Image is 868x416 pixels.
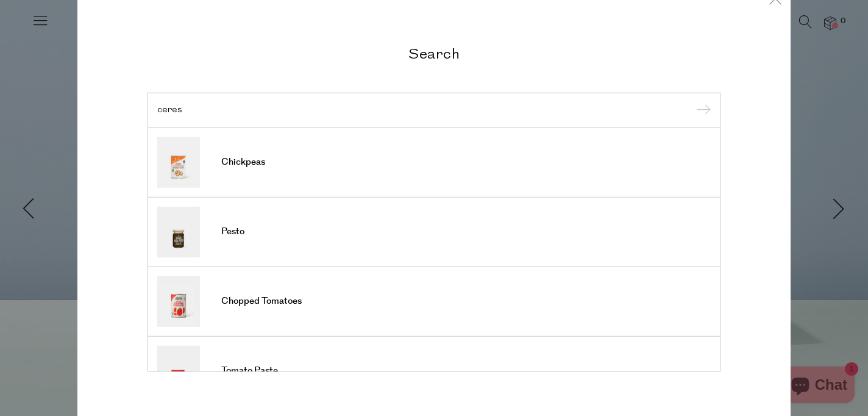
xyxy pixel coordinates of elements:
[157,276,200,326] img: Chopped Tomatoes
[148,45,720,62] h2: Search
[221,295,302,307] span: Chopped Tomatoes
[157,206,711,257] a: Pesto
[157,106,711,115] input: Search
[157,345,711,396] a: Tomato Paste
[157,206,200,257] img: Pesto
[221,226,244,238] span: Pesto
[157,276,711,326] a: Chopped Tomatoes
[157,137,711,187] a: Chickpeas
[221,365,278,377] span: Tomato Paste
[157,137,200,187] img: Chickpeas
[221,156,265,168] span: Chickpeas
[157,345,200,396] img: Tomato Paste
